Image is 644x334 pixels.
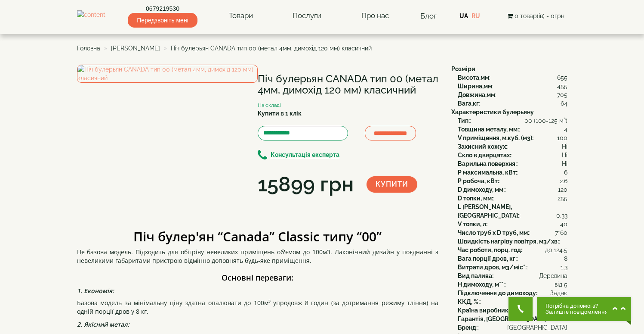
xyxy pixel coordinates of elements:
[458,315,548,322] b: Гарантія, [GEOGRAPHIC_DATA]:
[458,83,492,90] b: Ширина,мм
[458,134,567,142] div: :
[458,143,507,150] b: Захисний кожух:
[258,170,354,199] div: 15899 грн
[222,272,293,283] strong: Основні переваги:
[557,82,567,91] span: 455
[458,160,517,167] b: Варильна поверхня:
[458,315,567,323] div: :
[458,280,567,289] div: :
[458,281,505,288] b: H димоходу, м**:
[561,99,567,108] span: 64
[562,159,567,168] span: Ні
[471,12,480,19] a: RU
[458,307,510,314] b: Країна виробник:
[537,297,631,321] button: Chat button
[128,4,197,13] a: 0679219530
[458,116,567,125] div: :
[458,203,567,220] div: :
[458,177,567,185] div: :
[458,82,567,91] div: :
[458,134,533,141] b: V приміщення, м.куб. (м3):
[458,229,529,236] b: Число труб x D труб, мм:
[458,324,478,331] b: Бренд:
[458,221,487,228] b: V топки, л:
[558,185,567,194] span: 120
[557,73,567,82] span: 655
[77,65,258,83] img: Піч булерьян CANADA тип 00 (метал 4мм, димохід 120 мм) класичний
[515,12,564,19] span: 0 товар(ів) - 0грн
[458,142,567,151] div: :
[458,255,517,262] b: Вага порції дров, кг:
[77,10,105,21] img: content
[550,289,567,297] span: Заднє
[284,6,330,26] a: Послуги
[545,309,608,315] span: Залиште повідомлення
[545,246,559,254] span: до 12
[458,100,479,107] b: Вага,кг
[458,247,522,253] b: Час роботи, порц. год:
[556,211,567,220] span: 0.33
[220,6,262,26] a: Товари
[458,272,567,280] div: :
[558,194,567,203] span: 255
[458,290,537,297] b: Підключення до димоходу:
[458,194,567,203] div: :
[507,323,567,332] span: [GEOGRAPHIC_DATA]
[458,74,489,81] b: Висота,мм
[77,45,100,52] a: Головна
[458,168,567,177] div: :
[539,272,567,280] span: Деревина
[458,151,567,159] div: :
[458,263,567,272] div: :
[171,45,372,52] span: Піч булерьян CANADA тип 00 (метал 4мм, димохід 120 мм) класичний
[561,263,567,272] span: 1.3
[451,66,475,72] b: Розміри
[458,125,567,134] div: :
[271,152,339,159] b: Консультація експерта
[560,177,567,185] span: 2.6
[353,6,397,26] a: Про нас
[564,125,567,134] span: 4
[458,169,517,176] b: P максимальна, кВт:
[557,91,567,99] span: 705
[458,254,567,263] div: :
[458,159,567,168] div: :
[459,12,468,19] a: UA
[458,272,493,279] b: Вид палива:
[458,238,559,245] b: Швидкість нагріву повітря, м3/хв:
[458,99,567,108] div: :
[111,45,160,52] a: [PERSON_NAME]
[458,126,519,133] b: Товщина металу, мм:
[77,248,438,265] p: Це базова модель. Підходить для обігріву невеликих приміщень об'ємом до 100м3. Лаконічний дизайн ...
[458,152,511,159] b: Скло в дверцятах:
[508,297,533,321] button: Get Call button
[562,142,567,151] span: Ні
[545,303,608,309] span: Потрібна допомога?
[458,91,495,98] b: Довжина,мм
[458,306,567,315] div: :
[458,186,505,193] b: D димоходу, мм:
[420,12,437,20] a: Блог
[77,320,129,328] em: 2. Якісний метал:
[258,73,438,96] h1: Піч булерьян CANADA тип 00 (метал 4мм, димохід 120 мм) класичний
[458,323,567,332] div: :
[555,280,567,289] span: від 5
[458,246,567,254] div: :
[77,287,114,295] em: 1. Економія:
[128,13,197,28] span: Передзвоніть мені
[458,237,567,246] div: :
[451,109,534,115] b: Характеристики булерьяну
[458,73,567,82] div: :
[458,298,480,305] b: ККД, %:
[524,116,567,125] span: 00 (100-125 м³)
[133,228,382,245] strong: Піч булер'ян “Canada” Classic типу “00”
[564,254,567,263] span: 8
[559,246,567,254] span: 4.5
[458,297,567,306] div: :
[77,299,438,316] p: Базова модель за мінімальну ціну здатна опалювати до 100м³ упродовж 8 годин (за дотримання режиму...
[458,289,567,297] div: :
[505,11,567,21] button: 0 товар(ів) - 0грн
[258,109,302,118] label: Купити в 1 клік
